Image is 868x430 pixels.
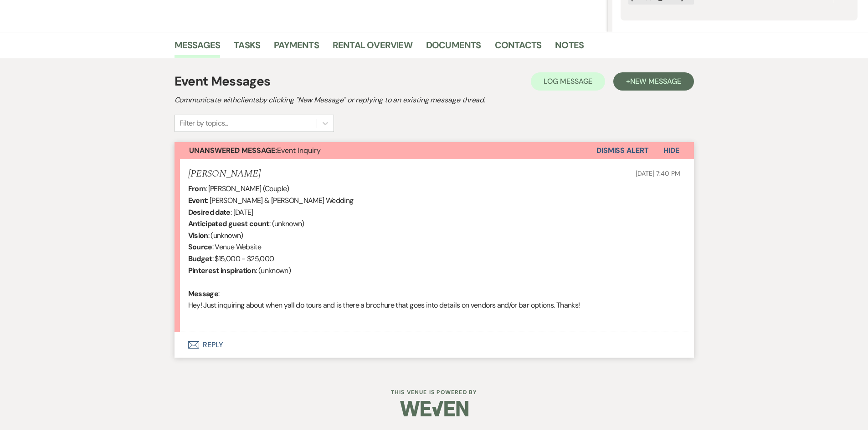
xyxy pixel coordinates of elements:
button: Reply [175,332,694,358]
button: +New Message [613,72,693,91]
button: Log Message [531,72,605,91]
span: Event Inquiry [189,146,321,155]
b: From [188,184,205,193]
span: [DATE] 7:40 PM [636,169,680,177]
div: Filter by topics... [180,118,228,129]
b: Pinterest inspiration [188,266,256,275]
span: Log Message [544,76,592,86]
a: Contacts [495,38,542,58]
button: Dismiss Alert [596,142,649,159]
a: Rental Overview [333,38,412,58]
button: Hide [649,142,694,159]
b: Anticipated guest count [188,219,269,228]
h5: [PERSON_NAME] [188,168,261,180]
a: Tasks [234,38,260,58]
b: Budget [188,254,212,263]
img: Weven Logo [400,393,468,425]
a: Messages [175,38,221,58]
strong: Unanswered Message: [189,146,277,155]
b: Vision [188,231,208,240]
div: : [PERSON_NAME] (Couple) : [PERSON_NAME] & [PERSON_NAME] Wedding : [DATE] : (unknown) : (unknown)... [188,183,680,323]
a: Payments [274,38,319,58]
a: Documents [426,38,481,58]
button: Unanswered Message:Event Inquiry [175,142,596,159]
h2: Communicate with clients by clicking "New Message" or replying to an existing message thread. [175,95,694,106]
b: Message [188,289,219,298]
b: Source [188,242,212,252]
a: Notes [555,38,584,58]
span: New Message [630,76,681,86]
b: Event [188,196,207,205]
b: Desired date [188,207,231,217]
span: Hide [663,146,679,155]
h1: Event Messages [175,72,271,91]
